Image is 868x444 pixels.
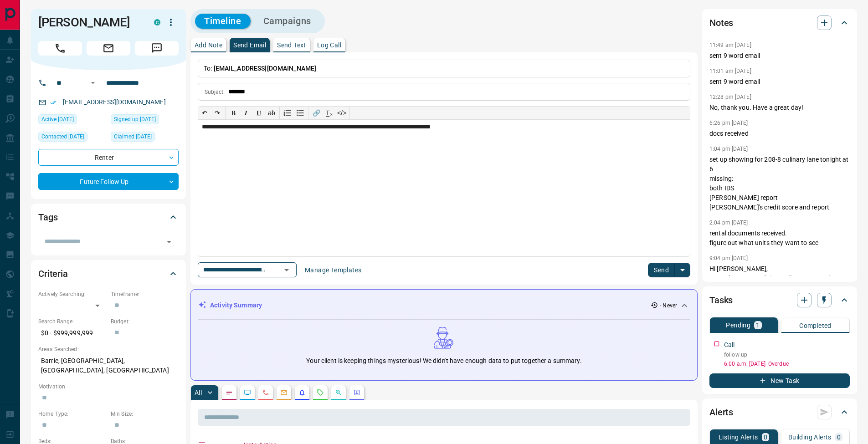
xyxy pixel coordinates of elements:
[764,434,767,440] p: 0
[38,410,106,418] p: Home Type:
[63,98,166,106] a: [EMAIL_ADDRESS][DOMAIN_NAME]
[709,155,850,212] p: set up showing for 208-8 culinary lane tonight at 6 missing: both IDS [PERSON_NAME] report [PERSO...
[709,77,850,87] p: sent 9 word email
[262,389,269,396] svg: Calls
[38,132,106,144] div: Wed May 15 2024
[353,389,360,396] svg: Agent Actions
[265,107,278,119] button: ab
[724,351,850,359] p: follow up
[154,19,160,26] div: condos.ca
[281,107,294,119] button: Numbered list
[111,114,179,127] div: Wed Feb 22 2023
[114,115,156,124] span: Signed up [DATE]
[298,389,306,396] svg: Listing Alerts
[335,107,348,119] button: </>
[709,229,850,248] p: rental documents received. figure out what units they want to see
[41,115,74,124] span: Active [DATE]
[87,41,130,56] span: Email
[799,322,832,329] p: Completed
[709,103,850,112] p: No, thank you. Have a great day!
[111,317,179,326] p: Budget:
[709,255,748,261] p: 9:04 pm [DATE]
[41,132,84,141] span: Contacted [DATE]
[111,132,179,144] div: Wed Mar 15 2023
[38,210,57,225] h2: Tags
[205,88,225,96] p: Subject:
[252,107,265,119] button: 𝐔
[38,383,179,391] p: Motivation:
[724,340,735,350] p: Call
[648,263,690,277] div: split button
[317,389,324,396] svg: Requests
[38,317,106,326] p: Search Range:
[788,434,832,440] p: Building Alerts
[38,353,179,378] p: Barrie, [GEOGRAPHIC_DATA], [GEOGRAPHIC_DATA], [GEOGRAPHIC_DATA]
[709,68,751,74] p: 11:01 am [DATE]
[111,410,179,418] p: Min Size:
[709,373,850,388] button: New Task
[660,301,677,310] p: - Never
[709,12,850,34] div: Notes
[724,360,850,368] p: 6:00 a.m. [DATE] - Overdue
[111,290,179,298] p: Timeframe:
[709,129,850,138] p: docs received
[306,356,581,366] p: Your client is keeping things mysterious! We didn't have enough data to put together a summary.
[38,206,179,228] div: Tags
[299,263,367,277] button: Manage Templates
[709,405,733,419] h2: Alerts
[38,173,179,190] div: Future Follow Up
[198,60,690,77] p: To:
[163,235,175,248] button: Open
[38,41,82,56] span: Call
[244,389,251,396] svg: Lead Browsing Activity
[323,107,335,119] button: T̲ₓ
[709,15,733,30] h2: Notes
[335,389,342,396] svg: Opportunities
[280,264,293,276] button: Open
[38,290,106,298] p: Actively Searching:
[280,389,288,396] svg: Emails
[240,107,252,119] button: 𝑰
[709,289,850,311] div: Tasks
[38,15,140,30] h1: [PERSON_NAME]
[709,219,748,226] p: 2:04 pm [DATE]
[709,293,733,307] h2: Tasks
[210,301,262,310] p: Activity Summary
[726,322,750,328] p: Pending
[294,107,307,119] button: Bullet list
[709,51,850,61] p: sent 9 word email
[648,263,675,277] button: Send
[709,264,850,350] p: Hi [PERSON_NAME], Hope that you are doing well. Just wanted to check in with you and let you know...
[135,41,179,56] span: Message
[214,65,317,72] span: [EMAIL_ADDRESS][DOMAIN_NAME]
[277,42,306,48] p: Send Text
[87,77,98,88] button: Open
[38,114,106,127] div: Tue Apr 25 2023
[257,109,261,117] span: 𝐔
[233,42,266,48] p: Send Email
[114,132,152,141] span: Claimed [DATE]
[756,322,760,328] p: 1
[227,107,240,119] button: 𝐁
[226,389,233,396] svg: Notes
[317,42,341,48] p: Log Call
[837,434,841,440] p: 0
[38,266,68,281] h2: Criteria
[709,120,748,126] p: 6:26 pm [DATE]
[709,42,751,48] p: 11:49 am [DATE]
[709,146,748,152] p: 1:04 pm [DATE]
[198,297,690,314] div: Activity Summary- Never
[709,401,850,423] div: Alerts
[198,107,211,119] button: ↶
[268,109,275,117] s: ab
[211,107,224,119] button: ↷
[719,434,758,440] p: Listing Alerts
[50,99,56,106] svg: Email Verified
[195,389,202,396] p: All
[254,14,320,29] button: Campaigns
[195,42,222,48] p: Add Note
[195,14,251,29] button: Timeline
[38,263,179,285] div: Criteria
[38,345,179,353] p: Areas Searched:
[38,149,179,166] div: Renter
